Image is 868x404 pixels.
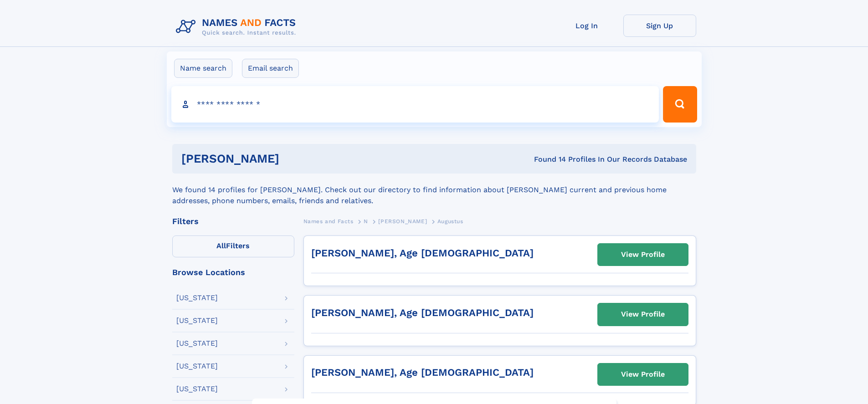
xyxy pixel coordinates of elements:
a: [PERSON_NAME], Age [DEMOGRAPHIC_DATA] [311,307,534,318]
img: Logo Names and Facts [172,15,303,39]
div: [US_STATE] [176,385,218,393]
span: N [364,218,368,225]
span: [PERSON_NAME] [378,218,427,225]
div: [US_STATE] [176,340,218,347]
div: [US_STATE] [176,317,218,324]
label: Email search [242,59,299,78]
a: [PERSON_NAME], Age [DEMOGRAPHIC_DATA] [311,247,534,259]
label: Name search [174,59,232,78]
a: View Profile [598,363,688,385]
a: Sign Up [623,15,696,37]
div: Found 14 Profiles In Our Records Database [406,154,687,164]
label: Filters [172,235,294,257]
div: View Profile [621,304,665,325]
a: Log In [550,15,623,37]
a: N [364,215,368,227]
button: Search Button [663,86,697,123]
input: search input [171,86,659,123]
a: [PERSON_NAME], Age [DEMOGRAPHIC_DATA] [311,367,534,378]
a: Names and Facts [303,215,354,227]
div: View Profile [621,244,665,265]
span: Augustus [437,218,463,225]
div: [US_STATE] [176,294,218,302]
a: [PERSON_NAME] [378,215,427,227]
a: View Profile [598,244,688,266]
div: We found 14 profiles for [PERSON_NAME]. Check out our directory to find information about [PERSON... [172,174,696,206]
h1: [PERSON_NAME] [181,153,407,164]
div: View Profile [621,364,665,385]
div: Browse Locations [172,268,294,276]
span: All [216,241,226,250]
div: [US_STATE] [176,363,218,370]
div: Filters [172,217,294,225]
a: View Profile [598,303,688,325]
